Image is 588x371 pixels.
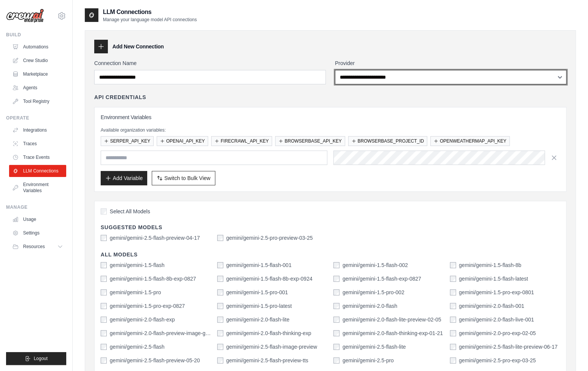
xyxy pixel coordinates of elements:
input: gemini/gemini-2.0-flash-lite-preview-02-05 [333,317,339,323]
input: gemini/gemini-1.5-flash-8b [450,262,456,268]
label: gemini/gemini-2.5-flash-preview-05-20 [110,357,200,364]
input: gemini/gemini-1.5-pro [101,289,107,295]
a: Trace Events [9,151,66,163]
input: gemini/gemini-2.0-flash-preview-image-generation [101,330,107,336]
input: gemini/gemini-2.5-flash-preview-04-17 [101,235,107,241]
label: gemini/gemini-2.0-flash [342,302,397,310]
input: gemini/gemini-2.0-flash-live-001 [450,317,456,323]
label: gemini/gemini-2.5-flash-image-preview [226,343,317,351]
label: gemini/gemini-1.5-flash-001 [226,261,292,269]
a: Tool Registry [9,95,66,107]
p: Manage your language model API connections [103,17,197,23]
label: gemini/gemini-2.0-flash-live-001 [459,316,534,323]
button: SERPER_API_KEY [101,136,154,146]
div: Manage [6,204,66,210]
input: gemini/gemini-2.5-flash [101,344,107,350]
h3: Add New Connection [112,43,164,50]
label: gemini/gemini-1.5-flash-002 [342,261,408,269]
span: Logout [34,355,48,362]
button: FIRECRAWL_API_KEY [211,136,272,146]
input: gemini/gemini-1.5-pro-001 [217,289,223,295]
input: gemini/gemini-2.5-flash-preview-tts [217,357,223,363]
label: gemini/gemini-1.5-pro-002 [342,289,404,296]
label: gemini/gemini-1.5-flash-8b-exp-0924 [226,275,313,283]
a: Marketplace [9,68,66,80]
label: gemini/gemini-1.5-flash-exp-0827 [342,275,421,283]
label: gemini/gemini-2.5-pro-exp-03-25 [459,357,536,364]
input: gemini/gemini-1.5-flash [101,262,107,268]
label: gemini/gemini-2.0-flash-001 [459,302,524,310]
label: gemini/gemini-2.5-flash-preview-04-17 [110,234,200,242]
input: gemini/gemini-1.5-pro-002 [333,289,339,295]
h2: LLM Connections [103,8,197,17]
label: gemini/gemini-1.5-pro-latest [226,302,292,310]
input: gemini/gemini-1.5-pro-exp-0801 [450,289,456,295]
label: gemini/gemini-2.5-flash-lite-preview-06-17 [459,343,558,351]
button: OPENWEATHERMAP_API_KEY [430,136,510,146]
label: gemini/gemini-2.0-flash-exp [110,316,175,323]
input: Select All Models [101,208,107,214]
label: gemini/gemini-2.5-pro [342,357,394,364]
input: gemini/gemini-2.0-flash-lite [217,317,223,323]
button: OPENAI_API_KEY [157,136,208,146]
label: gemini/gemini-1.5-flash-8b-exp-0827 [110,275,196,283]
input: gemini/gemini-2.5-pro-preview-03-25 [217,235,223,241]
a: Environment Variables [9,179,66,197]
button: BROWSERBASE_API_KEY [275,136,345,146]
input: gemini/gemini-2.0-flash [333,303,339,309]
h3: Environment Variables [101,113,560,121]
label: gemini/gemini-1.5-pro-exp-0827 [110,302,185,310]
label: gemini/gemini-1.5-pro-001 [226,289,288,296]
button: BROWSERBASE_PROJECT_ID [348,136,427,146]
input: gemini/gemini-1.5-pro-exp-0827 [101,303,107,309]
label: gemini/gemini-1.5-flash-8b [459,261,521,269]
h4: Suggested Models [101,224,560,231]
label: gemini/gemini-2.5-flash-lite [342,343,406,351]
label: gemini/gemini-2.0-pro-exp-02-05 [459,329,536,337]
label: gemini/gemini-2.0-flash-thinking-exp-01-21 [342,329,443,337]
a: Usage [9,213,66,225]
input: gemini/gemini-1.5-flash-8b-exp-0924 [217,276,223,282]
input: gemini/gemini-1.5-flash-8b-exp-0827 [101,276,107,282]
label: gemini/gemini-2.5-flash [110,343,165,351]
input: gemini/gemini-2.5-pro-exp-03-25 [450,357,456,363]
a: Integrations [9,124,66,136]
label: gemini/gemini-1.5-flash [110,261,165,269]
label: gemini/gemini-1.5-pro [110,289,161,296]
input: gemini/gemini-2.5-pro [333,357,339,363]
input: gemini/gemini-2.0-flash-001 [450,303,456,309]
label: gemini/gemini-2.0-flash-lite [226,316,289,323]
img: Logo [6,9,44,23]
span: Resources [23,244,45,250]
input: gemini/gemini-2.0-flash-thinking-exp-01-21 [333,330,339,336]
a: Traces [9,138,66,150]
label: gemini/gemini-2.0-flash-preview-image-generation [110,329,211,337]
label: gemini/gemini-2.0-flash-thinking-exp [226,329,311,337]
span: Switch to Bulk View [164,174,210,182]
input: gemini/gemini-2.0-flash-exp [101,317,107,323]
div: Build [6,32,66,38]
input: gemini/gemini-2.0-flash-thinking-exp [217,330,223,336]
span: Select All Models [110,208,150,215]
label: gemini/gemini-1.5-flash-latest [459,275,528,283]
a: Agents [9,82,66,94]
label: gemini/gemini-2.5-pro-preview-03-25 [226,234,313,242]
button: Add Variable [101,171,147,185]
h4: API Credentials [94,93,146,101]
button: Logout [6,352,66,365]
p: Available organization variables: [101,127,560,133]
input: gemini/gemini-1.5-flash-exp-0827 [333,276,339,282]
input: gemini/gemini-1.5-flash-latest [450,276,456,282]
a: Crew Studio [9,54,66,67]
button: Switch to Bulk View [152,171,215,185]
label: gemini/gemini-2.0-flash-lite-preview-02-05 [342,316,441,323]
button: Resources [9,241,66,253]
label: gemini/gemini-2.5-flash-preview-tts [226,357,308,364]
input: gemini/gemini-1.5-flash-001 [217,262,223,268]
input: gemini/gemini-2.5-flash-preview-05-20 [101,357,107,363]
div: Operate [6,115,66,121]
input: gemini/gemini-2.5-flash-lite-preview-06-17 [450,344,456,350]
h4: All Models [101,251,560,258]
input: gemini/gemini-2.0-pro-exp-02-05 [450,330,456,336]
a: Settings [9,227,66,239]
